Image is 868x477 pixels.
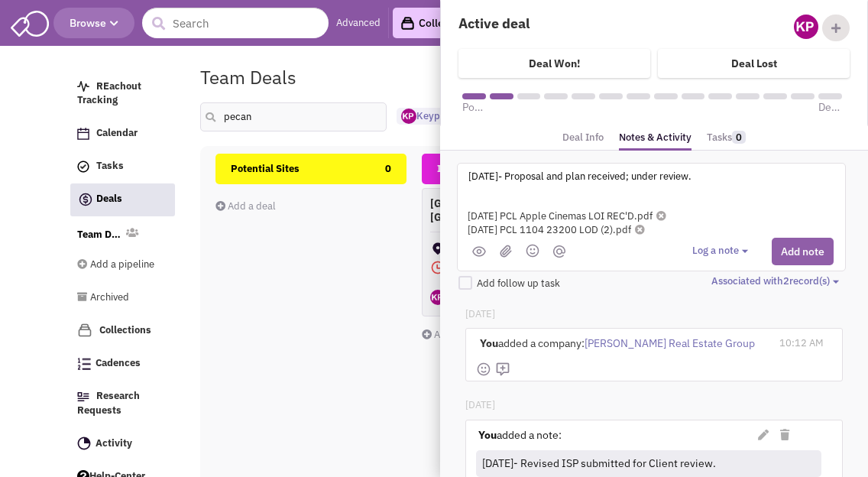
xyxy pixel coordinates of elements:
[780,430,789,440] i: Delete Note
[77,389,140,417] span: Research Requests
[336,16,381,31] a: Advanced
[430,241,445,256] img: ShoppingCenter
[758,430,769,440] i: Edit Note
[478,428,497,442] strong: You
[692,244,753,258] button: Log a note
[430,196,604,224] h4: [GEOGRAPHIC_DATA] - [GEOGRAPHIC_DATA], [US_STATE]
[401,109,416,124] img: ny_GipEnDU-kinWYCc5EwQ.png
[77,323,92,338] img: icon-collection-lavender.png
[480,336,498,350] b: You
[70,183,175,216] a: Deals
[707,127,746,149] a: Tasks
[635,225,645,235] i: Remove Attachment
[70,119,175,148] a: Calendar
[96,436,132,449] span: Activity
[711,274,844,289] button: Associated with2record(s)
[472,246,486,257] img: public.png
[822,15,850,41] div: Add Collaborator
[562,127,604,149] a: Deal Info
[70,152,175,181] a: Tasks
[96,357,141,370] span: Cadences
[585,336,755,350] span: [PERSON_NAME] Real Estate Group
[77,128,89,140] img: Calendar.png
[393,8,481,38] a: Collections
[53,8,134,38] button: Browse
[476,329,772,357] div: added a company:
[77,392,89,401] img: Research.png
[77,251,173,280] a: Add a pipeline
[437,162,507,175] span: ISP Submitted
[77,228,122,242] a: Team Deals
[400,16,415,31] img: icon-collection-lavender-black.svg
[477,277,560,290] span: Add follow up task
[526,244,539,258] img: emoji.png
[78,190,93,209] img: icon-deals.svg
[70,16,118,30] span: Browse
[422,328,482,341] a: Add a deal
[142,8,329,38] input: Search
[99,323,151,336] span: Collections
[772,238,834,265] button: Add note
[70,430,175,459] a: Activity
[495,362,510,377] img: mdi_comment-add-outline.png
[231,162,300,175] span: Potential Sites
[619,127,691,151] a: Notes & Activity
[779,336,824,349] span: 10:12 AM
[77,79,141,107] span: REachout Tracking
[529,57,580,70] h4: Deal Won!
[70,73,175,116] a: REachout Tracking
[478,427,562,443] label: added a note:
[732,131,746,144] span: 0
[200,67,296,87] h1: Team Deals
[397,108,513,125] button: Keypoint Partners
[476,362,491,377] img: face-smile.png
[70,316,175,346] a: Collections
[77,284,173,313] a: Archived
[77,358,91,370] img: Cadences_logo.png
[70,349,175,378] a: Cadences
[731,57,777,70] h4: Deal Lost
[794,15,818,39] img: ny_GipEnDU-kinWYCc5EwQ.png
[200,102,387,131] input: Search deals
[783,274,789,287] span: 2
[215,200,276,213] a: Add a deal
[70,382,175,426] a: Research Requests
[656,211,666,221] i: Remove Attachment
[77,436,91,450] img: Activity.png
[468,223,645,236] span: [DATE] PCL 1104 23200 LOD (2).pdf
[465,307,842,322] p: [DATE]
[385,154,391,184] span: 0
[479,453,815,475] div: [DATE]- Revised ISP submitted for Client review.
[430,259,604,278] span: days in stage
[818,99,842,115] span: Deal Won
[96,127,138,140] span: Calendar
[96,160,124,173] span: Tasks
[401,109,499,122] span: Keypoint Partners
[468,209,666,222] span: [DATE] PCL Apple Cinemas LOI REC'D.pdf
[462,99,486,115] span: Potential Sites
[458,15,644,32] h4: Active deal
[11,8,49,37] img: SmartAdmin
[553,245,565,258] img: mantion.png
[500,245,512,258] img: (jpg,png,gif,doc,docx,xls,xlsx,pdf,txt)
[430,260,445,275] img: icon-daysinstage-red.png
[77,161,89,173] img: icon-tasks.png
